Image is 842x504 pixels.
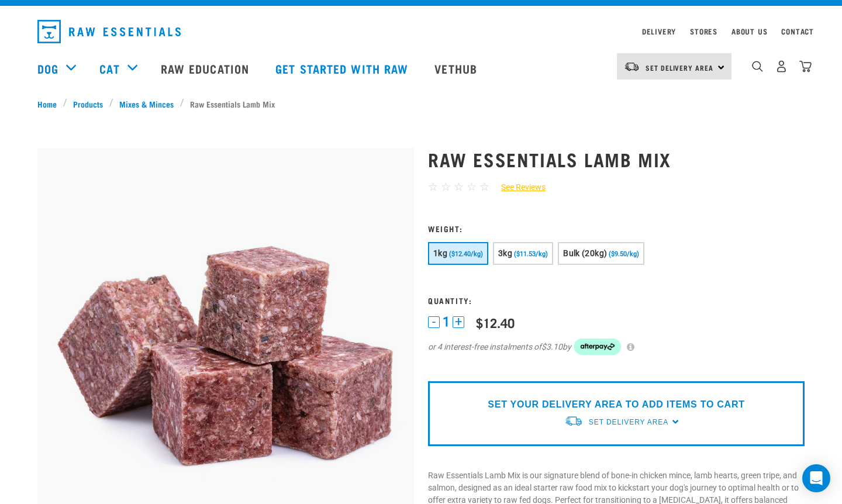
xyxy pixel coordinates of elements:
[453,316,464,328] button: +
[624,61,640,72] img: van-moving.png
[428,180,438,194] span: ☆
[428,316,440,328] button: -
[428,339,805,355] div: or 4 interest-free instalments of by
[488,398,744,412] p: SET YOUR DELIVERY AREA TO ADD ITEMS TO CART
[781,29,814,33] a: Contact
[264,45,423,92] a: Get started with Raw
[589,418,668,426] span: Set Delivery Area
[443,316,450,328] span: 1
[99,60,119,77] a: Cat
[752,61,763,72] img: home-icon-1@2x.png
[493,242,553,265] button: 3kg ($11.53/kg)
[642,29,676,33] a: Delivery
[563,248,607,258] span: Bulk (20kg)
[646,65,713,70] span: Set Delivery Area
[423,45,492,92] a: Vethub
[428,296,805,305] h3: Quantity:
[113,98,180,110] a: Mixes & Minces
[428,242,488,265] button: 1kg ($12.40/kg)
[428,224,805,233] h3: Weight:
[476,315,515,330] div: $12.40
[564,415,583,427] img: van-moving.png
[28,15,814,48] nav: dropdown navigation
[574,339,621,355] img: Afterpay
[441,180,451,194] span: ☆
[690,29,717,33] a: Stores
[454,180,464,194] span: ☆
[558,242,644,265] button: Bulk (20kg) ($9.50/kg)
[541,341,563,353] span: $3.10
[428,149,805,170] h1: Raw Essentials Lamb Mix
[489,181,546,194] a: See Reviews
[799,60,812,73] img: home-icon@2x.png
[67,98,109,110] a: Products
[37,98,805,110] nav: breadcrumbs
[449,250,483,258] span: ($12.40/kg)
[498,248,512,258] span: 3kg
[609,250,639,258] span: ($9.50/kg)
[514,250,548,258] span: ($11.53/kg)
[731,29,767,33] a: About Us
[467,180,477,194] span: ☆
[37,20,181,43] img: Raw Essentials Logo
[149,45,264,92] a: Raw Education
[802,464,830,492] div: Open Intercom Messenger
[37,60,58,77] a: Dog
[775,60,788,73] img: user.png
[433,248,447,258] span: 1kg
[37,98,63,110] a: Home
[479,180,489,194] span: ☆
